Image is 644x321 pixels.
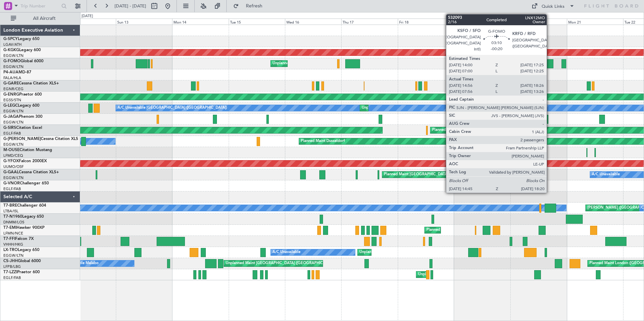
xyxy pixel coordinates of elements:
[341,19,397,25] div: Thu 17
[230,1,270,11] button: Refresh
[115,3,146,9] span: [DATE] - [DATE]
[3,259,41,263] a: CS-JHHGlobal 6000
[3,275,21,280] a: EGLF/FAB
[3,81,59,85] a: G-GARECessna Citation XLS+
[3,86,24,92] a: EGNR/CEG
[528,1,578,11] button: Quick Links
[3,59,21,63] span: G-FOMO
[3,131,21,136] a: EGLF/FAB
[21,1,59,11] input: Trip Number
[542,3,565,10] div: Quick Links
[3,126,16,130] span: G-SIRS
[418,270,529,280] div: Unplanned Maint [GEOGRAPHIC_DATA] ([GEOGRAPHIC_DATA])
[3,248,39,252] a: LX-TROLegacy 650
[3,170,19,174] span: G-GAAL
[3,93,19,97] span: G-ENRG
[18,16,71,21] span: All Aircraft
[359,247,408,257] div: Unplanned Maint Dusseldorf
[229,19,285,25] div: Tue 15
[3,98,21,103] a: EGSS/STN
[3,137,41,141] span: G-[PERSON_NAME]
[3,115,19,119] span: G-JAGA
[362,103,473,113] div: Unplanned Maint [GEOGRAPHIC_DATA] ([GEOGRAPHIC_DATA])
[3,109,24,114] a: EGGW/LTN
[82,13,93,19] div: [DATE]
[3,186,21,191] a: EGLF/FAB
[272,247,300,257] div: A/C Unavailable
[3,120,24,125] a: EGGW/LTN
[7,13,73,24] button: All Aircraft
[3,137,78,141] a: G-[PERSON_NAME]Cessna Citation XLS
[567,19,623,25] div: Mon 21
[3,126,42,130] a: G-SIRSCitation Excel
[3,209,19,214] a: LTBA/ISL
[60,19,116,25] div: Sat 12
[3,59,43,63] a: G-FOMOGlobal 6000
[3,148,20,152] span: M-OUSE
[3,270,17,274] span: T7-LZZI
[3,170,59,174] a: G-GAALCessna Citation XLS+
[3,220,24,225] a: DNMM/LOS
[272,59,364,69] div: Unplanned Maint [US_STATE] ([GEOGRAPHIC_DATA])
[3,81,19,85] span: G-GARE
[3,104,39,108] a: G-LEGCLegacy 600
[3,237,15,241] span: T7-FFI
[3,115,42,119] a: G-JAGAPhenom 300
[3,181,49,185] a: G-VNORChallenger 650
[3,231,23,236] a: LFMN/NCE
[3,37,18,41] span: G-SPCY
[3,253,24,258] a: EGGW/LTN
[285,19,341,25] div: Wed 16
[3,181,20,185] span: G-VNOR
[3,75,21,80] a: FALA/HLA
[384,170,490,180] div: Planned Maint [GEOGRAPHIC_DATA] ([GEOGRAPHIC_DATA])
[398,19,454,25] div: Fri 18
[454,19,510,25] div: Sat 19
[3,142,24,147] a: EGGW/LTN
[3,93,42,97] a: G-ENRGPraetor 600
[172,19,228,25] div: Mon 14
[3,70,31,74] a: P4-AUAMD-87
[3,248,18,252] span: LX-TRO
[3,53,24,58] a: EGGW/LTN
[3,104,18,108] span: G-LEGC
[426,225,483,235] div: Planned Maint [PERSON_NAME]
[3,42,22,47] a: LGAV/ATH
[3,175,24,180] a: EGGW/LTN
[3,259,18,263] span: CS-JHH
[3,153,23,158] a: LFMD/CEQ
[3,204,17,208] span: T7-BRE
[510,19,567,25] div: Sun 20
[3,215,22,219] span: T7-N1960
[3,148,52,152] a: M-OUSECitation Mustang
[3,242,23,247] a: VHHH/HKG
[3,270,40,274] a: T7-LZZIPraetor 600
[226,258,336,269] div: Unplanned Maint [GEOGRAPHIC_DATA] ([GEOGRAPHIC_DATA])
[3,226,17,230] span: T7-EMI
[118,103,227,113] div: A/C Unavailable [GEOGRAPHIC_DATA] ([GEOGRAPHIC_DATA])
[301,136,345,146] div: Planned Maint Dusseldorf
[3,204,46,208] a: T7-BREChallenger 604
[116,19,172,25] div: Sun 13
[3,70,19,74] span: P4-AUA
[3,215,44,219] a: T7-N1960Legacy 650
[432,125,512,135] div: Planned Maint Oxford ([GEOGRAPHIC_DATA])
[3,48,19,52] span: G-KGKG
[3,159,47,163] a: G-YFOXFalcon 2000EX
[592,170,620,180] div: A/C Unavailable
[3,37,39,41] a: G-SPCYLegacy 650
[3,226,44,230] a: T7-EMIHawker 900XP
[3,264,21,269] a: LFPB/LBG
[3,159,19,163] span: G-YFOX
[3,64,24,69] a: EGGW/LTN
[240,4,268,8] span: Refresh
[3,48,41,52] a: G-KGKGLegacy 600
[3,164,24,169] a: UUMO/OSF
[3,237,34,241] a: T7-FFIFalcon 7X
